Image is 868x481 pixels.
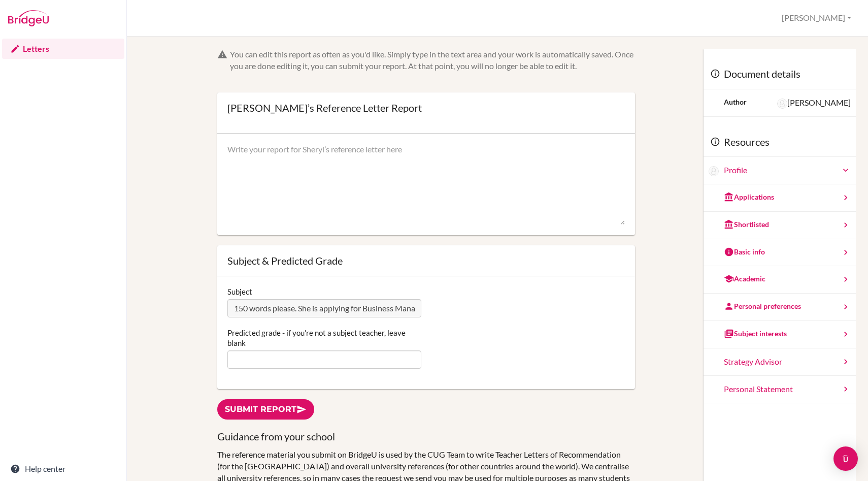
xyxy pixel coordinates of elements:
[724,219,769,230] div: Shortlisted
[777,99,787,109] img: Paul Rispin
[227,103,422,113] div: [PERSON_NAME]’s Reference Letter Report
[724,301,801,311] div: Personal preferences
[724,329,787,339] div: Subject interests
[724,247,765,257] div: Basic info
[704,59,856,89] div: Document details
[724,165,851,176] a: Profile
[704,321,856,348] a: Subject interests
[2,459,124,479] a: Help center
[217,399,314,420] a: Submit report
[704,376,856,403] a: Personal Statement
[777,97,851,109] div: [PERSON_NAME]
[724,274,765,284] div: Academic
[704,184,856,212] a: Applications
[8,10,49,26] img: Bridge-U
[704,212,856,239] a: Shortlisted
[704,348,856,376] a: Strategy Advisor
[217,430,635,443] h3: Guidance from your school
[777,9,856,27] button: [PERSON_NAME]
[227,286,252,297] label: Subject
[704,127,856,157] div: Resources
[2,39,124,59] a: Letters
[704,266,856,294] a: Academic
[833,446,858,471] div: Open Intercom Messenger
[724,192,774,202] div: Applications
[704,239,856,267] a: Basic info
[227,255,624,266] div: Subject & Predicted Grade
[709,166,719,176] img: Sheryl Foo
[227,328,421,348] label: Predicted grade - if you're not a subject teacher, leave blank
[724,97,747,107] div: Author
[230,49,635,72] div: You can edit this report as often as you'd like. Simply type in the text area and your work is au...
[704,294,856,321] a: Personal preferences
